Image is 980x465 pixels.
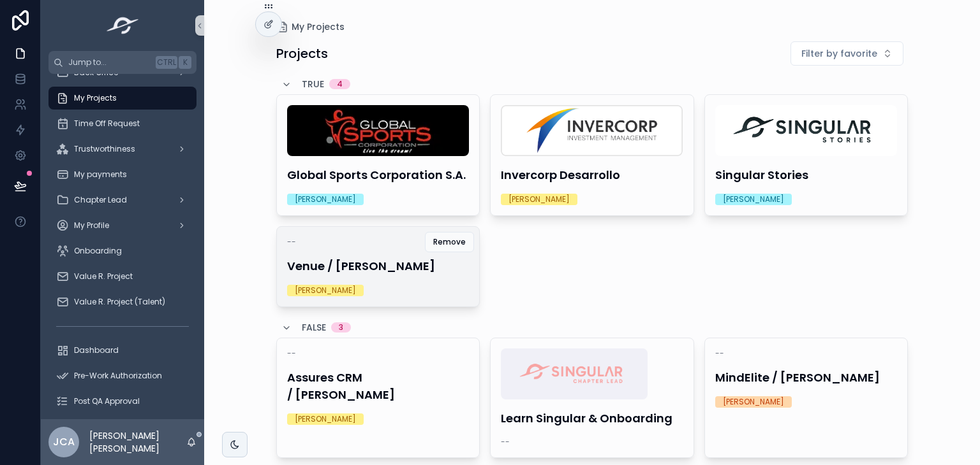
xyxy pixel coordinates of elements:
a: --Venue / [PERSON_NAME][PERSON_NAME]Remove [276,226,480,307]
span: -- [287,237,296,247]
span: Value R. Project (Talent) [74,297,165,307]
div: [PERSON_NAME] [723,396,784,408]
div: [PERSON_NAME] [295,194,356,205]
a: My payments [48,163,197,186]
h4: MindElite / [PERSON_NAME] [715,369,898,386]
span: Onboarding [74,246,122,256]
button: Select Button [791,41,903,66]
span: -- [715,348,724,359]
span: K [180,57,190,68]
a: Dashboard [48,339,197,362]
button: Jump to...CtrlK [48,51,197,74]
span: Chapter Lead [74,195,127,205]
p: [PERSON_NAME] [PERSON_NAME] [89,429,186,455]
h1: Projects [276,45,328,62]
h4: Assures CRM / [PERSON_NAME] [287,369,470,403]
a: Pre-Work Authorization [48,364,197,387]
div: 3 [339,322,343,333]
a: Trustworthiness [48,138,197,161]
span: JCA [53,434,75,450]
img: Singular-Chapter-Lead.png [501,348,648,399]
span: My Projects [74,93,117,103]
div: [PERSON_NAME] [723,194,784,205]
span: Post QA Approval [74,396,140,406]
h4: Invercorp Desarrollo [501,166,683,183]
span: Jump to... [68,57,151,68]
a: My Profile [48,214,197,237]
span: -- [501,437,510,447]
img: cropimage9134.webp [287,105,470,156]
a: Value R. Project (Talent) [48,290,197,313]
a: Singular-Chapter-Lead.pngLearn Singular & Onboarding-- [490,338,694,458]
a: --Assures CRM / [PERSON_NAME][PERSON_NAME] [276,338,480,458]
h4: Venue / [PERSON_NAME] [287,257,470,275]
a: invercorp.pngInvercorp Desarrollo[PERSON_NAME] [490,94,694,216]
div: [PERSON_NAME] [509,194,570,205]
div: 4 [337,79,343,89]
a: cropimage9134.webpGlobal Sports Corporation S.A.[PERSON_NAME] [276,94,480,216]
span: Remove [433,237,466,247]
a: Value R. Project [48,265,197,288]
a: SStories.pngSingular Stories[PERSON_NAME] [704,94,909,216]
span: My Projects [292,20,345,33]
a: Post QA Approval [48,390,197,413]
a: Onboarding [48,240,197,262]
button: Remove [425,232,474,252]
div: scrollable content [41,74,204,419]
a: My Projects [48,87,197,110]
div: [PERSON_NAME] [295,285,356,296]
span: My payments [74,169,127,180]
span: Dashboard [74,345,119,355]
a: Chapter Lead [48,189,197,211]
span: Value R. Project [74,271,133,282]
span: Trustworthiness [74,144,135,154]
a: --MindElite / [PERSON_NAME][PERSON_NAME] [704,338,909,458]
span: Time Off Request [74,118,140,129]
span: My Profile [74,220,109,231]
h4: Singular Stories [715,166,898,183]
span: TRUE [302,78,324,90]
span: Ctrl [156,56,177,69]
a: My Projects [276,20,345,33]
span: Pre-Work Authorization [74,371,162,381]
a: Time Off Request [48,112,197,135]
div: [PERSON_NAME] [295,413,356,425]
img: SStories.png [715,105,897,156]
img: invercorp.png [501,105,683,156]
h4: Global Sports Corporation S.A. [287,166,470,183]
h4: Learn Singular & Onboarding [501,410,683,427]
img: App logo [103,15,143,36]
span: Filter by favorite [801,47,877,60]
span: -- [287,348,296,359]
span: FALSE [302,321,326,334]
